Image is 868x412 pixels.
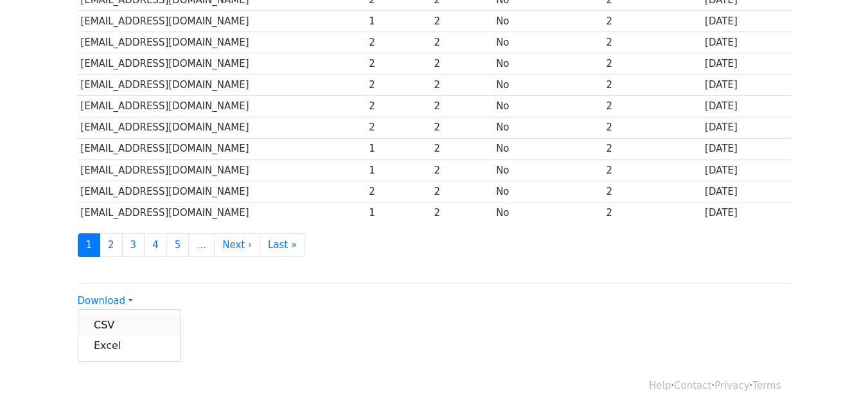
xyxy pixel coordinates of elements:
[78,138,366,159] td: [EMAIL_ADDRESS][DOMAIN_NAME]
[674,380,711,391] a: Contact
[166,233,190,257] a: 5
[366,117,430,138] td: 2
[78,295,133,307] a: Download
[366,138,430,159] td: 1
[78,315,180,336] a: CSV
[100,233,123,257] a: 2
[493,181,603,202] td: No
[603,32,702,53] td: 2
[431,96,493,117] td: 2
[702,202,790,223] td: [DATE]
[366,181,430,202] td: 2
[78,181,366,202] td: [EMAIL_ADDRESS][DOMAIN_NAME]
[493,96,603,117] td: No
[702,181,790,202] td: [DATE]
[702,32,790,53] td: [DATE]
[603,181,702,202] td: 2
[260,233,305,257] a: Last »
[431,117,493,138] td: 2
[603,11,702,32] td: 2
[78,202,366,223] td: [EMAIL_ADDRESS][DOMAIN_NAME]
[78,117,366,138] td: [EMAIL_ADDRESS][DOMAIN_NAME]
[78,32,366,53] td: [EMAIL_ADDRESS][DOMAIN_NAME]
[493,202,603,223] td: No
[431,32,493,53] td: 2
[366,202,430,223] td: 1
[702,96,790,117] td: [DATE]
[603,75,702,96] td: 2
[78,53,366,75] td: [EMAIL_ADDRESS][DOMAIN_NAME]
[431,159,493,181] td: 2
[493,159,603,181] td: No
[702,53,790,75] td: [DATE]
[493,75,603,96] td: No
[603,53,702,75] td: 2
[702,117,790,138] td: [DATE]
[603,202,702,223] td: 2
[804,350,868,412] iframe: Chat Widget
[603,117,702,138] td: 2
[366,32,430,53] td: 2
[493,53,603,75] td: No
[366,53,430,75] td: 2
[214,233,260,257] a: Next ›
[603,138,702,159] td: 2
[603,159,702,181] td: 2
[431,181,493,202] td: 2
[493,32,603,53] td: No
[714,380,749,391] a: Privacy
[78,75,366,96] td: [EMAIL_ADDRESS][DOMAIN_NAME]
[366,159,430,181] td: 1
[366,75,430,96] td: 2
[702,138,790,159] td: [DATE]
[431,75,493,96] td: 2
[78,96,366,117] td: [EMAIL_ADDRESS][DOMAIN_NAME]
[366,96,430,117] td: 2
[78,336,180,356] a: Excel
[78,159,366,181] td: [EMAIL_ADDRESS][DOMAIN_NAME]
[493,11,603,32] td: No
[493,138,603,159] td: No
[702,11,790,32] td: [DATE]
[603,96,702,117] td: 2
[649,380,671,391] a: Help
[702,159,790,181] td: [DATE]
[122,233,145,257] a: 3
[144,233,167,257] a: 4
[78,233,101,257] a: 1
[431,202,493,223] td: 2
[431,11,493,32] td: 2
[78,11,366,32] td: [EMAIL_ADDRESS][DOMAIN_NAME]
[752,380,781,391] a: Terms
[366,11,430,32] td: 1
[702,75,790,96] td: [DATE]
[493,117,603,138] td: No
[431,138,493,159] td: 2
[431,53,493,75] td: 2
